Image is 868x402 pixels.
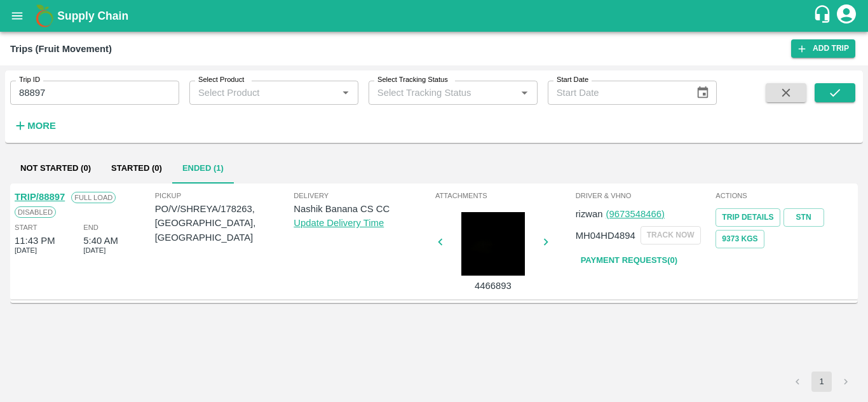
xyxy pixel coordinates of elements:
label: Select Product [198,75,244,85]
span: Full Load [71,192,116,203]
button: Choose date [691,81,715,105]
input: Enter Trip ID [10,81,179,105]
span: Start [15,222,37,233]
div: 11:43 PM [15,234,55,248]
span: Delivery [294,190,433,201]
span: rizwan [576,209,603,219]
a: Trip Details [715,208,780,227]
label: Start Date [557,75,588,85]
strong: More [27,121,56,131]
span: End [83,222,98,233]
p: MH04HD4894 [576,229,635,243]
span: Driver & VHNo [576,190,714,201]
span: Actions [715,190,853,201]
button: Ended (1) [172,153,234,184]
p: 4466893 [445,279,541,293]
p: Nashik Banana CS CC [294,202,433,216]
div: account of current user [835,3,858,29]
a: Supply Chain [57,7,813,25]
a: Add Trip [791,39,855,58]
div: Trips (Fruit Movement) [10,41,112,57]
a: TRIP/88897 [15,192,65,202]
button: page 1 [811,372,832,392]
span: [DATE] [83,245,105,256]
nav: pagination navigation [785,372,858,392]
a: STN [783,208,824,227]
button: More [10,115,59,137]
span: Pickup [155,190,294,201]
input: Start Date [548,81,686,105]
div: 5:40 AM [83,234,118,248]
button: open drawer [3,1,32,30]
a: Update Delivery Time [294,218,384,228]
button: Open [337,84,354,101]
button: 9373 Kgs [715,230,764,248]
b: Supply Chain [57,10,128,22]
a: (9673548466) [606,209,665,219]
p: PO/V/SHREYA/178263, [GEOGRAPHIC_DATA], [GEOGRAPHIC_DATA] [155,202,294,245]
input: Select Product [193,84,334,101]
button: Open [516,84,532,101]
span: Disabled [15,206,56,218]
button: Not Started (0) [10,153,101,184]
img: logo [32,3,57,29]
input: Select Tracking Status [372,84,496,101]
a: Payment Requests(0) [576,250,682,272]
span: [DATE] [15,245,37,256]
span: Attachments [435,190,573,201]
div: customer-support [813,4,835,27]
button: Started (0) [101,153,172,184]
label: Select Tracking Status [377,75,448,85]
label: Trip ID [19,75,40,85]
